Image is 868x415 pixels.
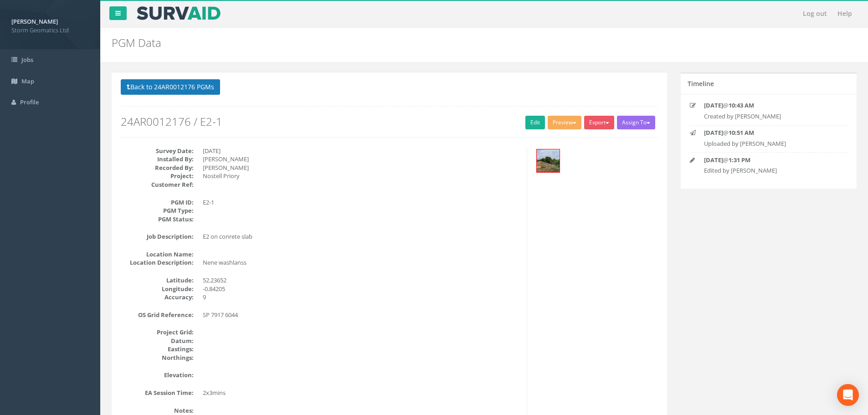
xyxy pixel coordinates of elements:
p: @ [704,101,833,110]
dd: [DATE] [203,147,520,155]
strong: [DATE] [704,156,723,164]
dt: Location Name: [121,250,194,259]
dt: Northings: [121,354,194,362]
p: @ [704,156,833,164]
dt: OS Grid Reference: [121,311,194,319]
div: Open Intercom Messenger [837,384,859,406]
strong: 1:31 PM [729,156,750,164]
span: Jobs [21,56,33,64]
span: Profile [20,98,39,106]
dt: Accuracy: [121,293,194,302]
p: Uploaded by [PERSON_NAME] [704,139,833,148]
dt: EA Session Time: [121,389,194,397]
dt: Latitude: [121,276,194,285]
a: [PERSON_NAME] Storm Geomatics Ltd [11,15,89,34]
dt: Installed By: [121,155,194,164]
dd: 2x3mins [203,389,520,397]
dd: 52.23652 [203,276,520,285]
dd: Nostell Priory [203,172,520,180]
strong: 10:51 AM [729,128,754,137]
dd: [PERSON_NAME] [203,164,520,172]
dd: [PERSON_NAME] [203,155,520,164]
dt: Eastings: [121,345,194,354]
dd: Nene washlanss [203,258,520,267]
dt: Job Description: [121,232,194,241]
dd: 9 [203,293,520,302]
dd: -0.84205 [203,285,520,293]
dt: Customer Ref: [121,180,194,189]
dt: PGM ID: [121,198,194,207]
dt: PGM Type: [121,206,194,215]
strong: [DATE] [704,101,723,109]
button: Export [584,116,614,129]
p: @ [704,128,833,137]
dt: Recorded By: [121,164,194,172]
strong: 10:43 AM [729,101,754,109]
img: 046ebd0e-0bf3-106c-c562-5740eaacbeba_56b3e837-3d8d-23f9-30a6-88e914131146_thumb.jpg [537,149,560,172]
dt: Elevation: [121,371,194,379]
button: Assign To [617,116,655,129]
button: Back to 24AR0012176 PGMs [121,79,220,95]
span: Map [21,77,34,85]
dt: Location Description: [121,258,194,267]
h5: Timeline [688,80,714,87]
strong: [PERSON_NAME] [11,17,58,26]
a: Edit [525,116,545,129]
dt: Survey Date: [121,147,194,155]
p: Created by [PERSON_NAME] [704,112,833,121]
dt: Project Grid: [121,328,194,337]
strong: [DATE] [704,128,723,137]
dt: Notes: [121,406,194,415]
h2: PGM Data [112,37,730,49]
dt: Project: [121,172,194,180]
p: Edited by [PERSON_NAME] [704,166,833,175]
dd: E2-1 [203,198,520,207]
dt: Datum: [121,337,194,345]
span: Storm Geomatics Ltd [11,26,89,35]
dt: PGM Status: [121,215,194,224]
dd: SP 7917 6044 [203,311,520,319]
h2: 24AR0012176 / E2-1 [121,116,658,128]
button: Preview [548,116,581,129]
dd: E2 on conrete slab [203,232,520,241]
dt: Longitude: [121,285,194,293]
